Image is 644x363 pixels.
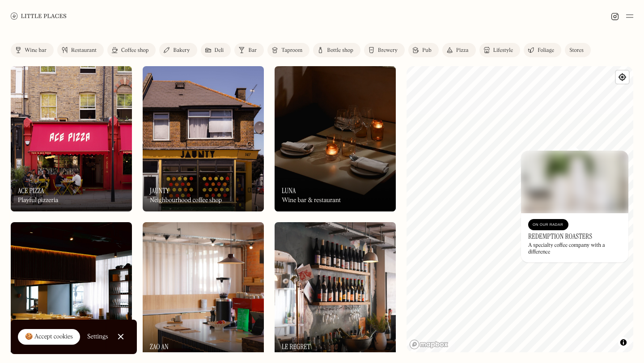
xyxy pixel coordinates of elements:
a: Bakery [159,43,197,57]
a: Brewery [364,43,405,57]
a: Lifestyle [479,43,520,57]
div: Playful pizzeria [18,197,59,204]
div: Stores [569,48,584,53]
h3: Le Regret [282,342,310,351]
div: Wine bar [25,48,47,53]
div: Settings [87,333,108,340]
div: Bottle shop [327,48,353,53]
div: 🍪 Accept cookies [25,333,73,342]
div: Wine bar & restaurant [282,197,341,204]
h3: Luna [282,186,296,195]
a: Wine bar [11,43,54,57]
div: Coffee shop [121,48,148,53]
a: Bottle shop [313,43,360,57]
div: On Our Radar [533,220,564,229]
a: Stores [565,43,591,57]
a: Redemption RoastersRedemption RoastersOn Our RadarRedemption RoastersA specialty coffee company w... [521,151,628,262]
div: Lifestyle [493,48,513,53]
a: Restaurant [57,43,104,57]
h3: Ace Pizza [18,186,44,195]
a: Deli [201,43,231,57]
a: 🍪 Accept cookies [18,329,80,345]
a: Mapbox homepage [409,339,449,350]
div: Pub [422,48,432,53]
a: Foliage [524,43,561,57]
div: Foliage [538,48,554,53]
div: Pizza [456,48,469,53]
div: Neighbourhood coffee shop [150,197,222,204]
div: Bakery [173,48,190,53]
button: Find my location [616,71,629,84]
img: Ace Pizza [11,66,132,211]
span: Toggle attribution [621,338,626,347]
h3: Zao An [150,342,169,351]
a: Ace PizzaAce PizzaAce PizzaPlayful pizzeria [11,66,132,211]
div: Taproom [281,48,302,53]
a: JauntyJauntyJauntyNeighbourhood coffee shop [143,66,264,211]
div: A specialty coffee company with a difference [528,242,621,255]
a: Pub [408,43,439,57]
div: Deli [215,48,224,53]
a: Taproom [267,43,309,57]
img: Redemption Roasters [521,151,628,213]
a: Settings [87,327,108,347]
h3: Jaunty [150,186,169,195]
div: Restaurant [71,48,97,53]
a: LunaLunaLunaWine bar & restaurant [275,66,396,211]
div: Brewery [378,48,398,53]
canvas: Map [407,66,633,352]
a: Close Cookie Popup [112,328,130,346]
img: Jaunty [143,66,264,211]
div: Bar [248,48,257,53]
a: Coffee shop [107,43,156,57]
a: Bar [234,43,264,57]
button: Toggle attribution [618,337,629,348]
a: Pizza [442,43,476,57]
img: Luna [275,66,396,211]
h3: Redemption Roasters [528,232,592,241]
